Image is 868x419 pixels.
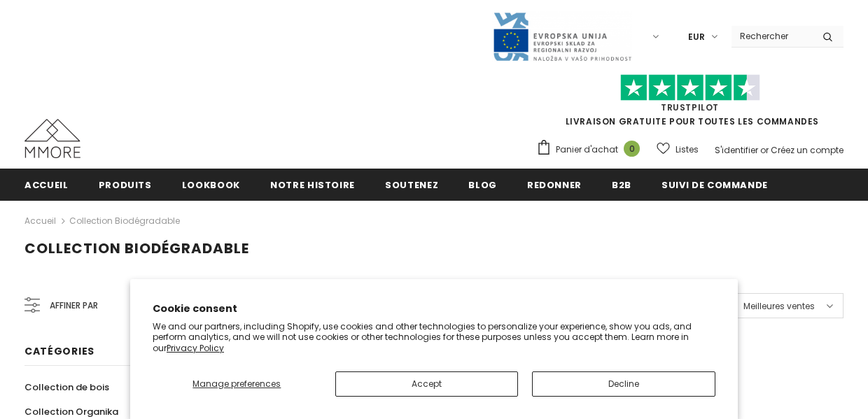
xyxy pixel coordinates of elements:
span: soutenez [385,178,438,192]
span: Meilleures ventes [743,299,815,313]
a: Notre histoire [270,169,355,200]
span: EUR [688,30,705,44]
a: Suivi de commande [661,169,768,200]
input: Search Site [731,26,812,46]
span: Accueil [24,178,69,192]
button: Manage preferences [153,371,321,397]
span: or [760,144,769,156]
a: Créez un compte [771,144,843,156]
a: soutenez [385,169,438,200]
span: 0 [624,141,640,157]
span: Blog [468,178,497,192]
a: Listes [657,137,699,162]
a: Lookbook [182,169,240,200]
span: Panier d'achat [556,143,618,157]
h2: Cookie consent [153,301,715,316]
a: Accueil [24,213,56,229]
a: S'identifier [715,144,758,156]
a: Blog [468,169,497,200]
a: Collection de bois [24,375,109,399]
span: Redonner [527,178,582,192]
a: Produits [99,169,152,200]
span: Collection Organika [24,405,118,418]
a: Accueil [24,169,69,200]
img: Cas MMORE [24,119,80,158]
span: B2B [612,178,631,192]
span: Catégories [24,344,94,358]
span: Suivi de commande [661,178,768,192]
a: Redonner [527,169,582,200]
span: Lookbook [182,178,240,192]
button: Accept [335,371,519,397]
span: Listes [675,143,699,157]
span: Notre histoire [270,178,355,192]
span: LIVRAISON GRATUITE POUR TOUTES LES COMMANDES [536,80,843,127]
a: Privacy Policy [167,342,224,354]
span: Produits [99,178,152,192]
img: Faites confiance aux étoiles pilotes [620,74,760,101]
span: Affiner par [50,298,98,313]
a: B2B [612,169,631,200]
a: Javni Razpis [492,30,632,42]
img: Javni Razpis [492,11,632,62]
span: Collection de bois [24,381,109,394]
a: Panier d'achat 0 [536,139,647,160]
button: Decline [532,371,715,397]
a: Collection biodégradable [69,215,180,227]
p: We and our partners, including Shopify, use cookies and other technologies to personalize your ex... [153,321,715,354]
a: TrustPilot [661,101,719,113]
span: Manage preferences [192,378,281,390]
span: Collection biodégradable [24,239,249,258]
